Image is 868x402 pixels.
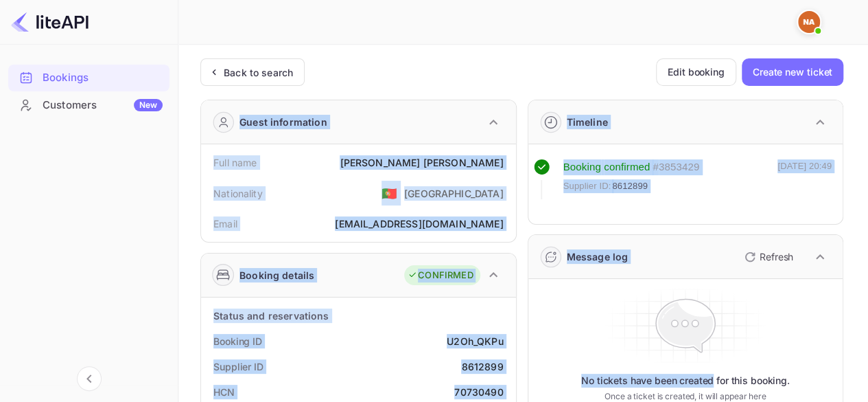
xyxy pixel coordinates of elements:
div: 70730490 [454,385,503,399]
div: Booking confirmed [563,159,650,175]
a: Bookings [8,65,169,90]
div: Supplier ID [213,359,263,374]
div: New [134,99,163,111]
p: Refresh [760,249,793,264]
div: Booking details [239,268,314,282]
button: Refresh [736,246,799,268]
div: Back to search [224,65,293,80]
img: Nargisse El Aoumari [798,11,820,33]
img: LiteAPI logo [11,11,89,33]
a: CustomersNew [8,92,169,118]
div: CustomersNew [8,92,169,119]
span: United States [382,181,397,205]
span: Supplier ID: [563,179,611,193]
div: U2Oh_QKPu [447,334,503,348]
div: Booking ID [213,334,262,348]
div: Nationality [213,186,263,201]
div: [GEOGRAPHIC_DATA] [404,186,504,201]
div: Bookings [8,65,169,91]
div: Message log [567,249,629,264]
div: HCN [213,385,235,399]
div: CONFIRMED [408,269,473,282]
div: Timeline [567,115,608,129]
div: 8612899 [461,359,503,374]
div: Full name [213,155,257,170]
button: Collapse navigation [77,366,102,391]
div: Email [213,216,237,231]
div: Bookings [43,70,163,86]
div: Status and reservations [213,309,329,323]
div: [EMAIL_ADDRESS][DOMAIN_NAME] [335,216,503,231]
div: Customers [43,98,163,113]
div: [PERSON_NAME] [PERSON_NAME] [340,155,503,170]
div: Guest information [239,115,327,129]
p: No tickets have been created for this booking. [581,374,790,388]
button: Create new ticket [742,58,843,86]
span: 8612899 [612,179,648,193]
div: # 3853429 [653,159,699,175]
button: Edit booking [656,58,736,86]
div: [DATE] 20:49 [777,159,832,199]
